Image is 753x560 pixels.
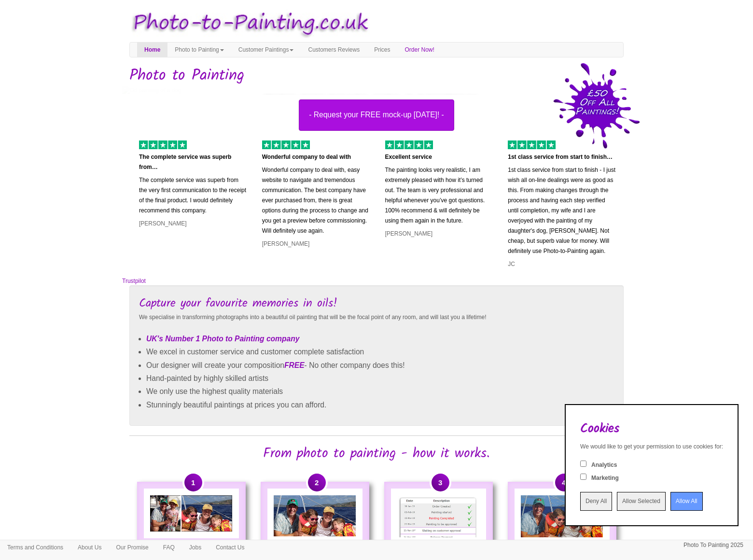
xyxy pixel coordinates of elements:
h2: Cookies [580,422,723,436]
img: 5 of out 5 stars [139,140,187,149]
span: 2 [308,474,326,491]
div: We would like to get your permission to use cookies for: [580,443,723,451]
p: Excellent service [385,152,494,162]
span: 3 [432,474,449,491]
label: Analytics [591,461,617,469]
p: The complete service was superb from… [139,152,248,172]
label: Marketing [591,474,619,482]
a: Trustpilot [122,278,146,284]
a: Order Now! [398,42,442,57]
em: FREE [284,361,305,369]
span: 1 [184,474,202,491]
img: Oil painting of a dog [122,86,181,95]
span: 4 [555,474,573,491]
img: Finished Painting [521,495,603,537]
img: Mock-up [274,495,356,536]
p: The painting looks very realistic, I am extremely pleased with how it’s turned out. The team is v... [385,165,494,226]
p: Wonderful company to deal with [262,152,371,162]
p: [PERSON_NAME] [139,219,248,229]
li: We excel in customer service and customer complete satisfaction [146,345,614,358]
h1: Photo to Painting [129,67,624,84]
img: 5 of out 5 stars [508,140,556,149]
input: Allow All [670,492,703,511]
p: Wonderful company to deal with, easy website to navigate and tremendous communication. The best c... [262,165,371,236]
img: Painting Progress [397,495,479,537]
li: Stunningly beautiful paintings at prices you can afford. [146,398,614,411]
a: Photo to Painting [167,42,231,57]
img: Original Photo [150,495,232,532]
p: JC [508,259,616,269]
a: Our Promise [109,540,155,555]
a: FAQ [156,540,182,555]
img: 50 pound price drop [553,63,640,149]
a: Jobs [182,540,209,555]
li: We only use the highest quality materials [146,385,614,398]
a: Customer Paintings [231,42,301,57]
h3: Capture your favourite memories in oils! [139,297,614,310]
button: - Request your FREE mock-up [DATE]! - [299,99,454,130]
p: 1st class service from start to finish - I just wish all on-line dealings were as good as this. F... [508,165,616,256]
em: UK's Number 1 Photo to Painting company [146,335,299,343]
a: - Request your FREE mock-up [DATE]! - [122,86,631,131]
p: The complete service was superb from the very first communication to the receipt of the final pro... [139,175,248,216]
p: [PERSON_NAME] [385,229,494,239]
img: Photo to Painting [125,5,372,42]
a: Home [137,42,167,57]
input: Deny All [580,492,612,511]
div: Turn any photo into a painting! [263,93,476,117]
p: 1st class service from start to finish… [508,152,616,162]
p: [PERSON_NAME] [262,239,371,249]
img: 5 of out 5 stars [262,140,310,149]
h2: From photo to painting - how it works. [129,447,624,462]
a: About Us [70,540,109,555]
a: Prices [367,42,397,57]
a: Customers Reviews [301,42,367,57]
input: Allow Selected [617,492,666,511]
p: Photo To Painting 2025 [683,540,743,550]
img: 5 of out 5 stars [385,140,433,149]
a: Contact Us [209,540,251,555]
p: We specialise in transforming photographs into a beautiful oil painting that will be the focal po... [139,312,614,322]
li: Hand-painted by highly skilled artists [146,372,614,385]
li: Our designer will create your composition - No other company does this! [146,359,614,372]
